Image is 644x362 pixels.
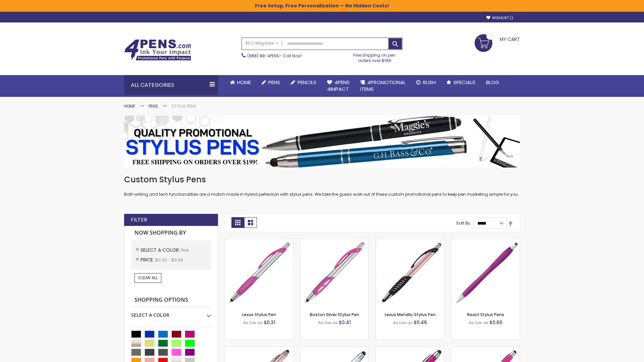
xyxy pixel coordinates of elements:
[301,239,369,244] a: Boston Silver Stylus Pen-Pink
[285,75,322,90] a: Pencils
[124,103,135,109] a: Home
[301,347,369,352] a: Silver Cool Grip Stylus Pen-Pink
[423,79,436,86] span: Rush
[481,75,504,90] a: Blog
[225,239,293,244] a: Lexus Stylus Pen-Pink
[124,75,218,95] div: All Categories
[486,79,499,86] span: Blog
[135,273,161,283] a: Clear All
[138,275,158,281] span: Clear All
[242,38,282,49] a: All Categories
[451,347,520,352] a: Pearl Element Stylus Pens-Pink
[149,103,158,109] a: Pens
[247,53,302,59] span: - Call Now!
[237,79,251,86] span: Home
[489,319,502,326] span: $0.60
[225,75,256,90] a: Home
[242,312,276,317] a: Lexus Stylus Pen
[124,39,191,61] img: 4Pens Custom Pens and Promotional Products
[318,320,338,325] span: As low as
[441,75,481,90] a: Specials
[268,79,280,86] span: Pens
[124,174,520,185] h1: Custom Stylus Pens
[245,41,279,46] span: All Categories
[131,307,211,318] div: Select A Color
[376,347,444,352] a: Metallic Cool Grip Stylus Pen-Pink
[456,220,470,226] label: Sort By
[141,256,155,263] span: Price
[385,312,436,317] a: Lexus Metallic Stylus Pen
[171,103,196,109] strong: Stylus Pens
[376,239,444,307] img: Lexus Metallic Stylus Pen-Pink
[243,320,263,325] span: As low as
[414,319,427,326] span: $0.46
[264,319,275,326] span: $0.31
[225,347,293,352] a: Lory Metallic Stylus Pen-Pink
[469,320,488,325] span: As low as
[453,79,475,86] span: Specials
[355,75,411,97] a: 4PROMOTIONALITEMS
[376,239,444,244] a: Lexus Metallic Stylus Pen-Pink
[225,239,293,307] img: Lexus Stylus Pen-Pink
[231,217,244,228] strong: Grid
[181,247,189,253] span: Pink
[451,239,520,244] a: React Stylus Pens-Pink
[124,174,520,197] div: Both writing and tech functionalities are a match made in hybrid perfection with stylus pens. We ...
[124,116,520,168] img: Stylus Pens
[360,79,406,93] span: 4PROMOTIONAL ITEMS
[322,75,355,97] a: 4Pens4impact
[393,320,413,325] span: As low as
[247,53,279,59] a: (888) 88-4PENS
[301,239,369,307] img: Boston Silver Stylus Pen-Pink
[256,75,285,90] a: Pens
[310,312,359,317] a: Boston Silver Stylus Pen
[327,79,350,93] span: 4Pens 4impact
[141,247,181,253] span: Select A Color
[339,319,351,326] span: $0.41
[486,15,513,20] a: Wishlist
[155,257,183,263] span: $0.00 - $0.99
[346,50,403,63] div: Free shipping on pen orders over $199
[131,216,147,224] strong: Filter
[131,226,211,240] strong: Now Shopping by
[451,239,520,307] img: React Stylus Pens-Pink
[467,312,504,317] a: React Stylus Pens
[298,79,316,86] span: Pencils
[131,293,211,307] strong: Shopping Options
[411,75,441,90] a: Rush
